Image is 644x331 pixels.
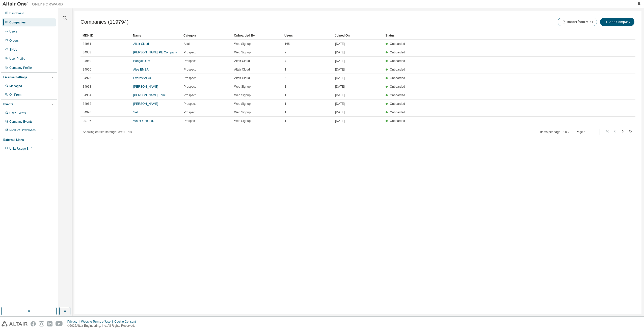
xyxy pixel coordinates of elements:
[67,320,81,324] div: Privacy
[2,321,28,326] img: altair_logo.svg
[39,321,44,326] img: instagram.svg
[133,102,158,106] a: [PERSON_NAME]
[133,42,149,46] a: Altair Cloud
[558,18,597,26] button: Import from MDH
[335,76,345,80] span: [DATE]
[184,42,191,46] span: Altair
[31,321,36,326] img: facebook.svg
[285,85,286,89] span: 1
[9,84,22,88] div: Managed
[133,31,179,40] div: Name
[335,50,345,54] span: [DATE]
[9,57,25,61] div: User Profile
[234,50,251,54] span: Web Signup
[600,18,634,26] button: Add Company
[47,321,52,326] img: linkedin.svg
[9,111,26,115] div: User Events
[9,20,26,24] div: Companies
[234,110,251,114] span: Web Signup
[184,68,196,72] span: Prospect
[80,19,128,25] span: Companies (119794)
[83,102,91,106] span: 34962
[335,31,381,40] div: Joined On
[133,68,149,71] a: Alps EMEA
[83,68,91,72] span: 34960
[285,59,286,63] span: 7
[114,320,139,324] div: Cookie Consent
[83,93,91,97] span: 34964
[9,120,32,124] div: Company Events
[3,102,13,106] div: Events
[285,68,286,72] span: 1
[335,110,345,114] span: [DATE]
[184,93,196,97] span: Prospect
[67,324,139,328] p: © 2025 Altair Engineering, Inc. All Rights Reserved.
[335,42,345,46] span: [DATE]
[184,76,196,80] span: Prospect
[133,76,152,80] a: Everest APAC
[285,50,286,54] span: 7
[9,48,17,52] div: SKUs
[335,85,345,89] span: [DATE]
[133,51,177,54] a: [PERSON_NAME] PE Company
[540,129,571,135] span: Items per page
[133,111,139,114] a: Self
[234,119,251,123] span: Web Signup
[390,85,405,88] span: Onboarded
[83,59,91,63] span: 34969
[385,31,605,40] div: Status
[285,93,286,97] span: 1
[3,75,27,79] div: License Settings
[234,31,280,40] div: Onboarded By
[9,29,17,34] div: Users
[390,111,405,114] span: Onboarded
[285,76,286,80] span: 5
[234,76,250,80] span: Altair Cloud
[9,11,24,15] div: Dashboard
[83,42,91,46] span: 34961
[335,102,345,106] span: [DATE]
[83,85,91,89] span: 34963
[234,93,251,97] span: Web Signup
[390,51,405,54] span: Onboarded
[183,31,230,40] div: Category
[9,147,33,150] span: Units Usage BI
[390,68,405,71] span: Onboarded
[335,68,345,72] span: [DATE]
[285,102,286,106] span: 1
[184,102,196,106] span: Prospect
[83,31,129,40] div: MDH ID
[234,102,251,106] span: Web Signup
[285,110,286,114] span: 1
[576,129,600,135] span: Page n.
[133,93,166,97] a: [PERSON_NAME] _gml
[81,320,114,324] div: Website Terms of Use
[390,93,405,97] span: Onboarded
[9,39,19,43] div: Orders
[56,321,63,326] img: youtube.svg
[390,76,405,80] span: Onboarded
[184,85,196,89] span: Prospect
[234,59,250,63] span: Altair Cloud
[390,42,405,46] span: Onboarded
[390,102,405,106] span: Onboarded
[335,59,345,63] span: [DATE]
[234,85,251,89] span: Web Signup
[284,31,331,40] div: Users
[83,50,91,54] span: 34953
[9,128,36,132] div: Product Downloads
[563,130,570,134] button: 10
[184,119,196,123] span: Prospect
[390,119,405,123] span: Onboarded
[335,119,345,123] span: [DATE]
[83,130,132,134] span: Showing entries 1 through 10 of 119794
[9,93,21,97] div: On Prem
[285,42,290,46] span: 165
[184,59,196,63] span: Prospect
[133,119,154,123] a: Water-Gen Ltd.
[335,93,345,97] span: [DATE]
[184,50,196,54] span: Prospect
[133,59,150,63] a: Bangal OEM
[83,119,91,123] span: 29796
[3,2,66,7] img: Altair One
